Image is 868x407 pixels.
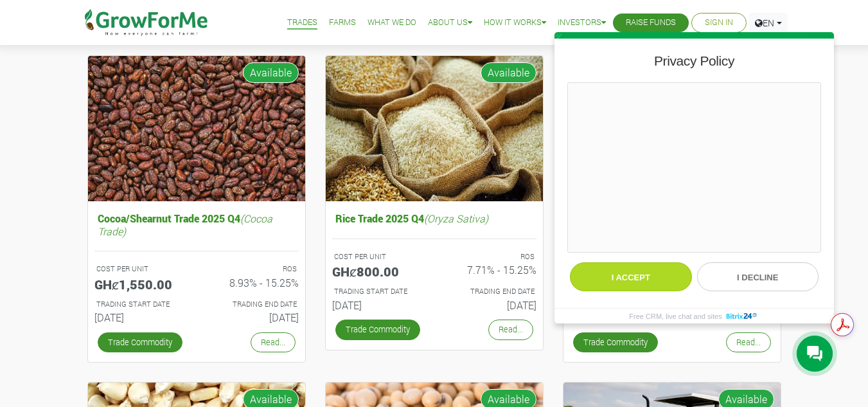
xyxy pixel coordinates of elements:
button: I accept [570,262,692,291]
p: COST PER UNIT [334,251,423,262]
a: Trade Commodity [573,332,658,352]
div: Privacy Policy [567,52,821,70]
p: ROS [208,264,297,275]
p: Estimated Trading Start Date [334,286,423,297]
span: Available [481,62,536,83]
h5: Cocoa/Shearnut Trade 2025 Q4 [94,209,299,240]
h5: Rice Trade 2025 Q4 [332,209,536,228]
h6: [DATE] [570,311,662,323]
h5: GHȼ1,550.00 [94,276,187,292]
img: growforme image [326,56,543,202]
a: What We Do [368,16,416,30]
h5: GHȼ800.00 [332,264,425,279]
a: Trade Commodity [335,320,420,339]
a: EN [749,13,788,33]
h6: 7.71% - 15.25% [444,264,536,276]
a: Rice Trade 2025 Q4(Oryza Sativa) COST PER UNIT GHȼ800.00 ROS 7.71% - 15.25% TRADING START DATE [D... [332,209,536,316]
h6: [DATE] [94,311,187,323]
h6: [DATE] [444,299,536,311]
a: Sign In [705,16,733,30]
span: Free CRM, live chat and sites [629,309,722,323]
a: Raise Funds [626,16,676,30]
a: Read... [726,332,771,352]
h6: [DATE] [332,299,425,311]
p: Estimated Trading Start Date [96,299,185,310]
i: (Cocoa Trade) [98,212,272,237]
a: Cocoa/Shearnut Trade 2025 Q4(Cocoa Trade) COST PER UNIT GHȼ1,550.00 ROS 8.93% - 15.25% TRADING ST... [94,209,299,329]
p: Estimated Trading End Date [208,299,297,310]
p: COST PER UNIT [96,264,185,275]
span: Available [243,62,299,83]
i: (Oryza Sativa) [424,212,488,225]
a: Investors [558,16,606,30]
button: I decline [697,262,819,291]
a: Farms [329,16,356,30]
p: Estimated Trading End Date [446,286,535,297]
a: How it Works [484,16,546,30]
a: About Us [428,16,472,30]
h6: [DATE] [206,311,299,323]
img: growforme image [88,56,305,202]
h6: 8.93% - 15.25% [206,276,299,289]
p: ROS [446,251,535,262]
a: Free CRM, live chat and sites [629,309,759,323]
a: Trade Commodity [98,332,182,352]
a: Read... [251,332,296,352]
a: Trades [287,16,317,30]
a: Read... [488,320,533,339]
